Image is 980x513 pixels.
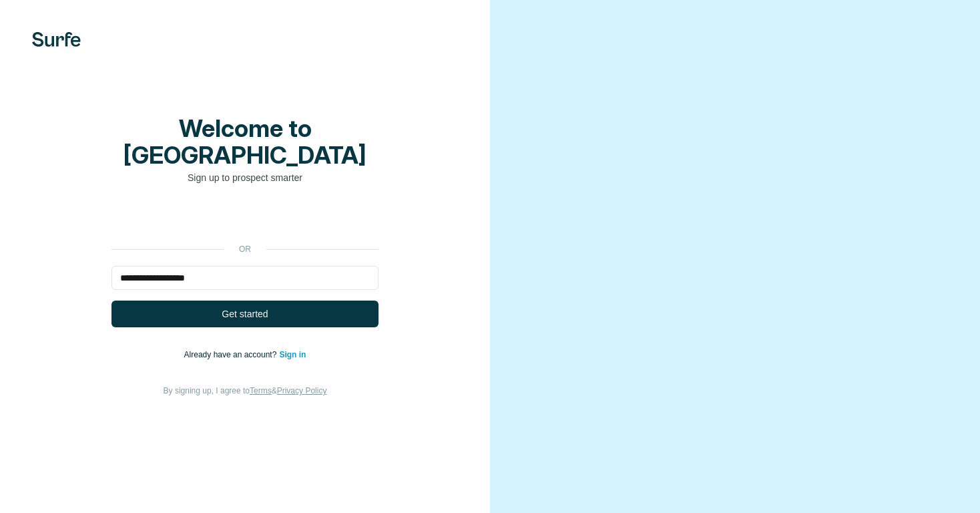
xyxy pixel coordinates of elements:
[111,115,379,168] h1: Welcome to [GEOGRAPHIC_DATA]
[279,350,306,359] a: Sign in
[184,350,280,359] span: Already have an account?
[222,307,268,321] span: Get started
[111,171,379,184] p: Sign up to prospect smarter
[32,32,81,47] img: Surfe's logo
[250,386,272,395] a: Terms
[224,243,266,255] p: or
[164,386,327,395] span: By signing up, I agree to &
[277,386,327,395] a: Privacy Policy
[111,301,379,327] button: Get started
[105,204,385,234] iframe: Sign in with Google Button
